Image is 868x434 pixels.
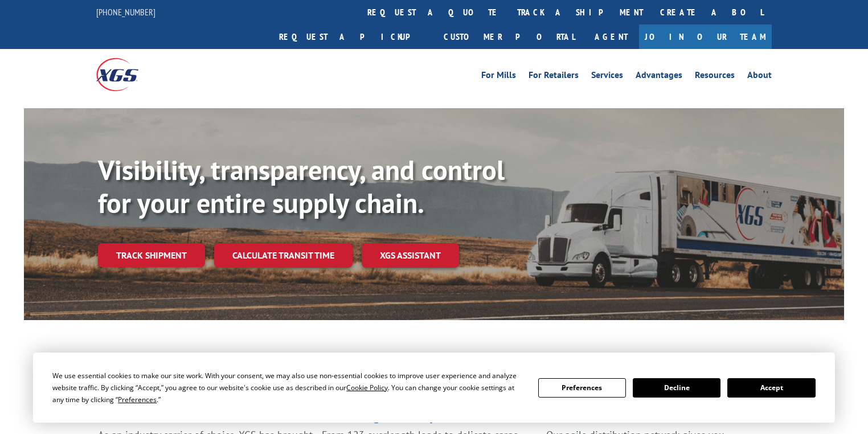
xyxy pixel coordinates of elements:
[639,24,772,49] a: Join Our Team
[529,71,579,83] a: For Retailers
[271,24,435,49] a: Request a pickup
[214,243,353,268] a: Calculate transit time
[362,243,459,268] a: XGS ASSISTANT
[98,152,505,220] b: Visibility, transparency, and control for your entire supply chain.
[346,383,388,392] span: Cookie Policy
[52,370,524,406] div: We use essential cookies to make our site work. With your consent, we may also use non-essential ...
[636,71,682,83] a: Advantages
[435,24,583,49] a: Customer Portal
[591,71,623,83] a: Services
[96,6,155,18] a: [PHONE_NUMBER]
[33,353,835,423] div: Cookie Consent Prompt
[583,24,639,49] a: Agent
[98,243,205,267] a: Track shipment
[747,71,772,83] a: About
[695,71,735,83] a: Resources
[481,71,516,83] a: For Mills
[633,378,720,398] button: Decline
[538,378,626,398] button: Preferences
[118,395,157,404] span: Preferences
[727,378,815,398] button: Accept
